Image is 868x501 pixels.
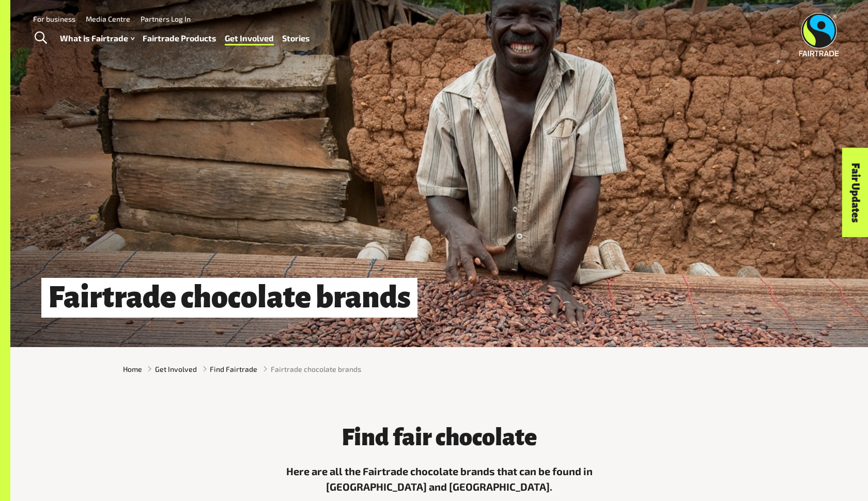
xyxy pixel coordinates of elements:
a: Media Centre [86,14,130,23]
a: Stories [282,31,310,46]
img: Fairtrade Australia New Zealand logo [799,13,839,56]
h3: Find fair chocolate [284,425,594,450]
a: Fairtrade Products [143,31,216,46]
a: Home [123,364,142,374]
p: Here are all the Fairtrade chocolate brands that can be found in [GEOGRAPHIC_DATA] and [GEOGRAPHI... [284,463,594,494]
a: What is Fairtrade [60,31,134,46]
a: Partners Log In [141,14,191,23]
a: Find Fairtrade [210,364,257,374]
a: For business [33,14,75,23]
a: Toggle Search [28,25,53,51]
a: Get Involved [225,31,274,46]
span: Fairtrade chocolate brands [271,364,361,374]
h1: Fairtrade chocolate brands [41,278,417,318]
a: Get Involved [155,364,197,374]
